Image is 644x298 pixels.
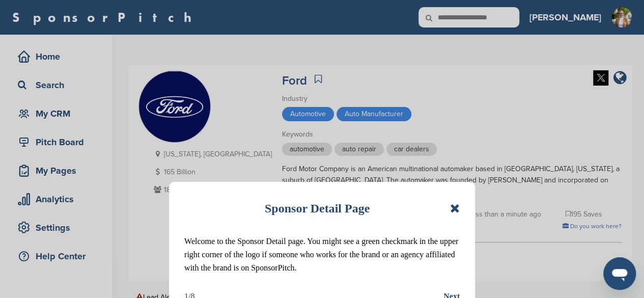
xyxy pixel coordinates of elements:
[184,235,460,275] p: Welcome to the Sponsor Detail page. You might see a green checkmark in the upper right corner of ...
[603,257,636,290] iframe: Button to launch messaging window
[265,197,370,220] h1: Sponsor Detail Page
